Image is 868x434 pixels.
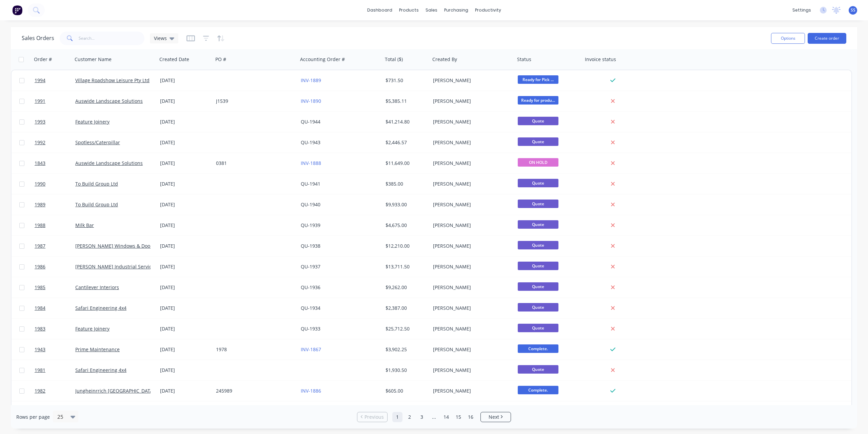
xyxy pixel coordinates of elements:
[75,181,118,187] a: To Build Group Ltd
[35,388,45,394] span: 1982
[160,305,211,312] div: [DATE]
[160,181,211,187] div: [DATE]
[35,298,75,318] a: 1984
[216,98,291,105] div: J1539
[518,282,558,291] span: Quote
[386,160,426,167] div: $11,649.00
[789,5,814,15] div: settings
[35,77,45,84] span: 1994
[160,77,211,84] div: [DATE]
[301,118,320,125] a: QU-1944
[35,277,75,298] a: 1985
[160,243,211,249] div: [DATE]
[75,388,155,394] a: Jungheinrrich [GEOGRAPHIC_DATA]
[35,222,45,229] span: 1988
[301,98,321,104] a: INV-1890
[433,243,508,249] div: [PERSON_NAME]
[364,5,396,15] a: dashboard
[35,118,45,125] span: 1993
[386,222,426,229] div: $4,675.00
[357,414,387,420] a: Previous page
[433,367,508,374] div: [PERSON_NAME]
[518,137,558,146] span: Quote
[518,303,558,312] span: Quote
[160,201,211,208] div: [DATE]
[35,325,45,332] span: 1983
[35,174,75,194] a: 1990
[35,319,75,339] a: 1983
[386,367,426,374] div: $1,930.50
[301,181,320,187] a: QU-1941
[12,5,22,15] img: Factory
[386,346,426,353] div: $3,902.25
[160,284,211,291] div: [DATE]
[433,139,508,146] div: [PERSON_NAME]
[433,346,508,353] div: [PERSON_NAME]
[386,118,426,125] div: $41,214.80
[35,98,45,105] span: 1991
[301,325,320,332] a: QU-1933
[35,201,45,208] span: 1989
[159,56,189,63] div: Created Date
[160,139,211,146] div: [DATE]
[154,35,167,42] span: Views
[301,222,320,228] a: QU-1939
[216,160,291,167] div: 0381
[301,139,320,146] a: QU-1943
[75,56,112,63] div: Customer Name
[75,305,126,311] a: Safari Engineering 4x4
[35,346,45,353] span: 1943
[160,118,211,125] div: [DATE]
[301,346,321,353] a: INV-1867
[301,305,320,311] a: QU-1934
[441,5,472,15] div: purchasing
[75,243,155,249] a: [PERSON_NAME] Windows & Doors
[301,243,320,249] a: QU-1938
[489,414,499,420] span: Next
[433,118,508,125] div: [PERSON_NAME]
[518,117,558,125] span: Quote
[35,284,45,291] span: 1985
[518,200,558,208] span: Quote
[518,158,558,167] span: ON HOLD
[433,305,508,312] div: [PERSON_NAME]
[518,262,558,270] span: Quote
[453,412,463,422] a: Page 15
[386,243,426,249] div: $12,210.00
[518,220,558,229] span: Quote
[433,160,508,167] div: [PERSON_NAME]
[396,5,422,15] div: products
[518,75,558,84] span: Ready for Pick ...
[433,98,508,105] div: [PERSON_NAME]
[386,201,426,208] div: $9,933.00
[466,412,476,422] a: Page 16
[35,243,45,249] span: 1987
[160,367,211,374] div: [DATE]
[75,77,150,83] a: Village Roadshow Leisure Pty Ltd
[160,160,211,167] div: [DATE]
[429,412,439,422] a: Jump forward
[35,139,45,146] span: 1992
[35,132,75,153] a: 1992
[386,388,426,394] div: $605.00
[22,35,54,41] h1: Sales Orders
[75,222,94,228] a: Milk Bar
[35,215,75,235] a: 1988
[518,386,558,394] span: Complete.
[386,181,426,187] div: $385.00
[75,346,120,353] a: Prime Maintenance
[75,263,205,270] a: [PERSON_NAME] Industrial Services [GEOGRAPHIC_DATA]
[851,7,855,13] span: SS
[160,388,211,394] div: [DATE]
[364,414,384,420] span: Previous
[518,179,558,187] span: Quote
[433,181,508,187] div: [PERSON_NAME]
[160,98,211,105] div: [DATE]
[386,263,426,270] div: $13,711.50
[433,201,508,208] div: [PERSON_NAME]
[35,160,45,167] span: 1843
[75,367,126,373] a: Safari Engineering 4x4
[216,346,291,353] div: 1978
[433,263,508,270] div: [PERSON_NAME]
[386,284,426,291] div: $9,262.00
